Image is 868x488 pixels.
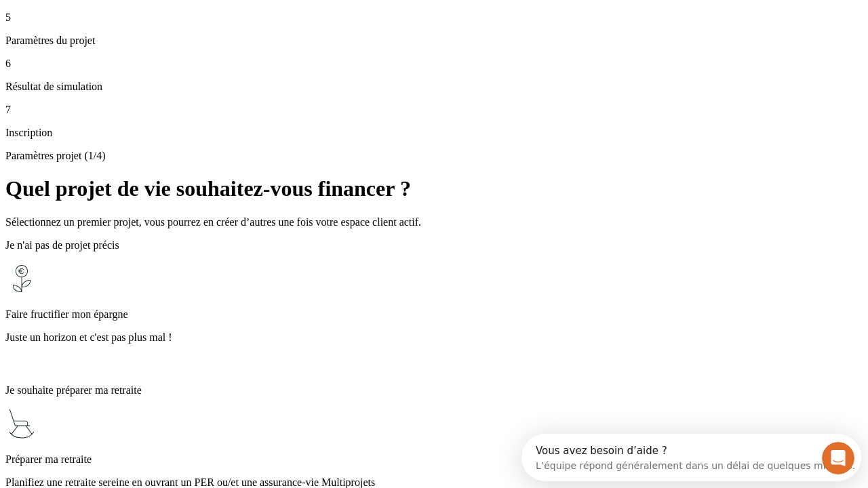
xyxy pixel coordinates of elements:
[5,12,863,24] p: 5
[822,442,854,474] iframe: Intercom live chat
[14,22,334,37] div: L’équipe répond généralement dans un délai de quelques minutes.
[5,384,863,396] p: Je souhaite préparer ma retraite
[5,453,863,466] p: Préparer ma retraite
[5,5,374,43] div: Ouvrir le Messenger Intercom
[521,434,861,481] iframe: Intercom live chat discovery launcher
[5,35,863,47] p: Paramètres du projet
[5,308,863,321] p: Faire fructifier mon épargne
[5,216,421,228] span: Sélectionnez un premier projet, vous pourrez en créer d’autres une fois votre espace client actif.
[14,12,334,22] div: Vous avez besoin d’aide ?
[5,127,863,139] p: Inscription
[5,81,863,93] p: Résultat de simulation
[5,58,863,70] p: 6
[5,150,863,162] p: Paramètres projet (1/4)
[5,176,863,201] h1: Quel projet de vie souhaitez-vous financer ?
[5,239,863,251] p: Je n'ai pas de projet précis
[5,331,863,344] p: Juste un horizon et c'est pas plus mal !
[5,104,863,116] p: 7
